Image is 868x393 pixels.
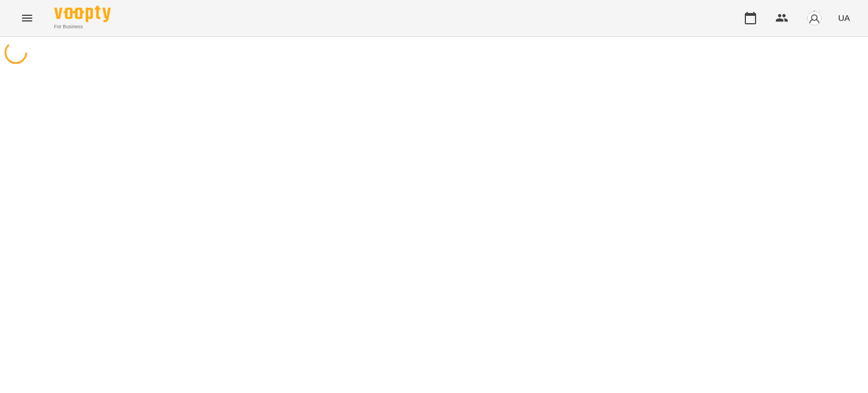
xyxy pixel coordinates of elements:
[806,10,822,26] img: avatar_s.png
[14,5,41,32] button: Menu
[54,23,111,31] span: For Business
[54,6,111,22] img: Voopty Logo
[838,12,850,24] span: UA
[834,7,854,28] button: UA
